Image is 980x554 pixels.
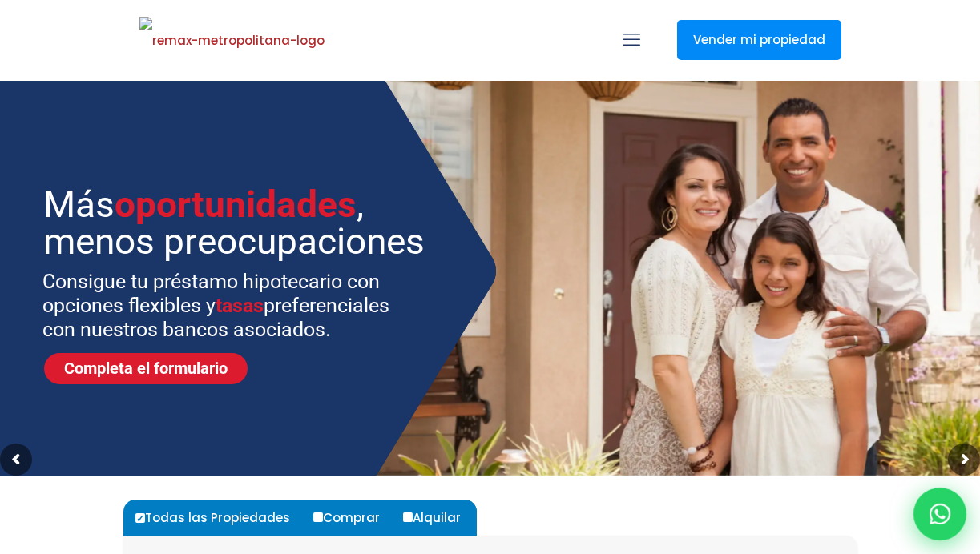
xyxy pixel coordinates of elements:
span: oportunidades [115,183,357,226]
input: Alquilar [403,512,413,522]
a: Vender mi propiedad [677,20,841,60]
label: Comprar [309,500,396,536]
input: Todas las Propiedades [135,513,145,523]
input: Comprar [313,512,323,522]
span: tasas [216,294,264,317]
label: Alquilar [399,500,477,536]
sr7-txt: Consigue tu préstamo hipotecario con opciones flexibles y preferenciales con nuestros bancos asoc... [42,270,405,342]
sr7-txt: Más , menos preocupaciones [43,186,437,259]
a: mobile menu [618,26,645,54]
img: remax-metropolitana-logo [139,17,325,65]
a: Completa el formulario [44,353,248,384]
label: Todas las Propiedades [131,500,306,536]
